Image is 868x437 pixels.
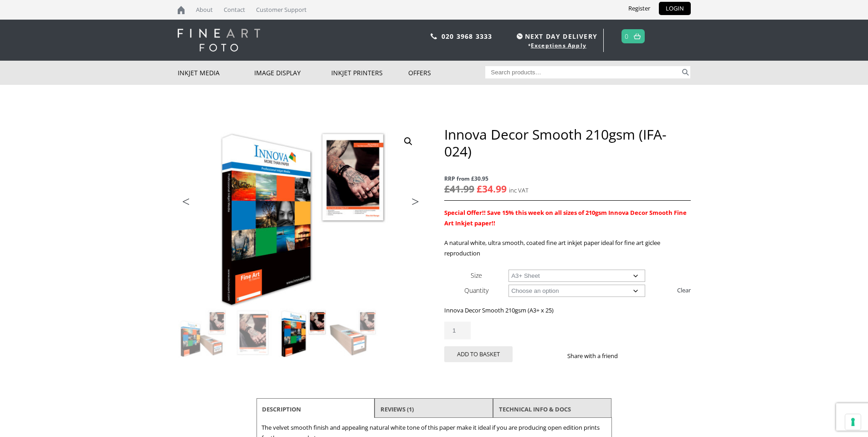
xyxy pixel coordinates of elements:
span: NEXT DAY DELIVERY [514,31,597,42]
button: Search [680,66,691,78]
a: Offers [408,61,485,85]
a: Inkjet Media [178,61,255,85]
img: twitter sharing button [640,352,647,359]
a: Register [621,2,657,15]
img: facebook sharing button [629,352,636,359]
a: Exceptions Apply [531,42,586,49]
span: £ [444,182,450,195]
a: 020 3968 3333 [442,32,493,41]
span: Special Offer!! Save 15% this week on all sizes of 210gsm Innova Decor Smooth Fine Art Inkjet pap... [444,208,687,227]
img: email sharing button [651,352,658,359]
p: Share with a friend [567,351,629,361]
label: Quantity [464,286,488,295]
p: Innova Decor Smooth 210gsm (A3+ x 25) [444,305,690,316]
input: Search products… [485,66,680,78]
img: Innova Decor Smooth 210gsm (IFA-024) - Image 2 [228,308,277,358]
img: phone.svg [431,33,437,39]
a: Image Display [254,61,331,85]
img: logo-white.svg [178,29,260,52]
img: basket.svg [634,33,641,39]
img: Innova Decor Smooth 210gsm (IFA-024) [178,308,227,358]
a: Clear options [677,283,691,297]
a: Inkjet Printers [331,61,408,85]
bdi: 41.99 [444,182,474,195]
button: Your consent preferences for tracking technologies [845,414,861,430]
img: Innova Decor Smooth 210gsm (IFA-024) - Image 3 [278,308,328,358]
a: TECHNICAL INFO & DOCS [499,401,571,417]
span: £ [477,182,482,195]
a: Description [262,401,301,417]
a: View full-screen image gallery [400,133,416,150]
img: time.svg [517,33,523,39]
bdi: 34.99 [477,182,507,195]
button: Add to basket [444,346,513,362]
label: Size [471,271,482,280]
a: 0 [625,30,629,43]
img: Innova Decor Smooth 210gsm (IFA-024) - Image 4 [329,308,378,358]
p: A natural white, ultra smooth, coated fine art inkjet paper ideal for fine art giclee reproduction [444,238,690,259]
input: Product quantity [444,322,471,339]
h1: Innova Decor Smooth 210gsm (IFA-024) [444,126,690,160]
a: LOGIN [659,2,691,15]
span: RRP from £30.95 [444,173,690,184]
a: Reviews (1) [380,401,414,417]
